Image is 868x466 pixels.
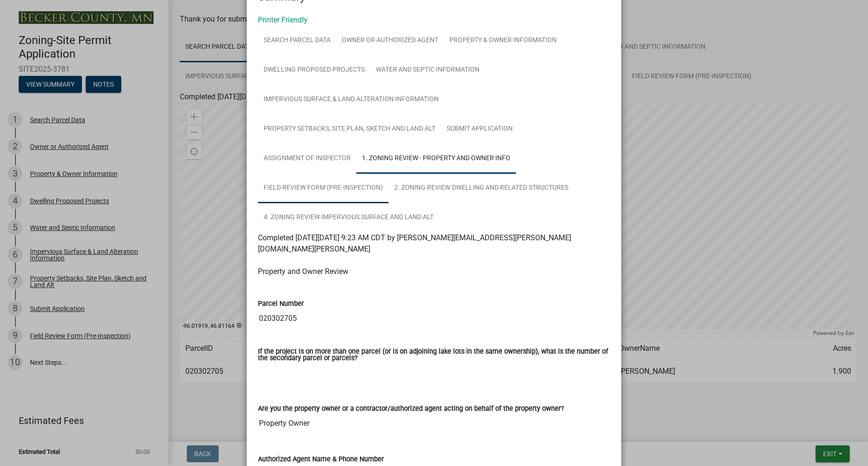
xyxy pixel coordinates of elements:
a: 1. Zoning Review - Property and Owner Info [356,144,516,174]
label: Are you the property owner or a contractor/authorized agent acting on behalf of the property owner? [258,406,564,412]
label: If the project is on more than one parcel (or is on adjoining lake lots in the same ownership), w... [258,348,610,362]
label: Parcel Number [258,301,304,307]
a: Impervious Surface & Land Alteration Information [258,85,444,115]
a: Field Review Form (Pre-Inspection) [258,173,389,203]
a: Property Setbacks, Site Plan, Sketch and Land Alt [258,114,441,144]
a: Printer Friendly [258,15,308,24]
a: Property & Owner Information [444,26,562,56]
span: Completed [DATE][DATE] 9:23 AM CDT by [PERSON_NAME][EMAIL_ADDRESS][PERSON_NAME][DOMAIN_NAME][PERS... [258,233,571,253]
a: Assignment of Inspector [258,144,356,174]
div: Property and Owner Review [258,266,610,277]
a: Dwelling Proposed Projects [258,55,370,85]
a: Search Parcel Data [258,26,336,56]
a: 2. Zoning Review Dwelling and Related Structures [389,173,574,203]
a: 4. Zoning Review Impervious Surface and Land Alt [258,203,439,233]
a: Owner or Authorized Agent [336,26,444,56]
a: Water and Septic Information [370,55,485,85]
a: Submit Application [441,114,518,144]
label: Authorized Agent Name & Phone Number [258,456,384,463]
